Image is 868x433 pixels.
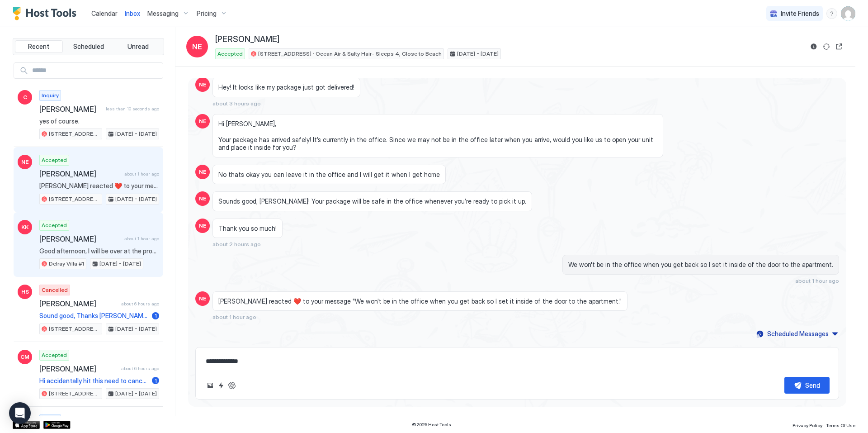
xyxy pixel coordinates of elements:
a: Terms Of Use [826,420,855,429]
span: 1 [155,312,157,319]
span: about 1 hour ago [124,236,159,242]
button: Scheduled Messages [755,328,839,340]
span: [DATE] - [DATE] [115,325,157,333]
span: NE [192,41,202,52]
span: about 1 hour ago [795,277,839,284]
span: Accepted [42,351,67,359]
span: [PERSON_NAME] [39,169,121,178]
span: 1 [155,377,157,384]
button: Open reservation [834,41,844,52]
span: NE [21,158,28,166]
a: Google Play Store [43,421,71,429]
button: Recent [15,40,63,53]
span: about 2 hours ago [212,241,261,247]
a: Host Tools Logo [13,7,80,20]
button: Unread [114,40,162,53]
div: Send [805,381,820,390]
span: [DATE] - [DATE] [115,195,157,203]
span: [STREET_ADDRESS] · Ocean Air & Salty Hair- Sleeps 4, Close to Beach [49,390,100,398]
span: [DATE] - [DATE] [115,390,157,398]
span: [DATE] - [DATE] [115,130,157,138]
span: Unread [127,43,149,51]
div: User profile [841,6,855,21]
span: NE [199,195,206,203]
span: Accepted [42,221,67,229]
span: KK [21,223,28,231]
span: Hi [PERSON_NAME], Your package has arrived safely! It’s currently in the office. Since we may not... [218,120,657,152]
span: Messaging [147,10,179,18]
span: [PERSON_NAME] [39,234,121,243]
span: [PERSON_NAME] [39,364,118,373]
span: © 2025 Host Tools [412,422,451,428]
span: C [23,93,27,101]
button: Upload image [205,380,216,391]
span: Hey! It looks like my package just got delivered! [218,83,354,91]
span: Accepted [42,156,67,164]
span: [PERSON_NAME] reacted ❤️ to your message "We won't be in the office when you get back so I set it... [39,182,159,190]
span: Invite Friends [781,10,819,18]
button: Send [784,377,830,394]
span: NE [199,81,206,89]
a: Calendar [91,9,118,18]
span: Inbox [125,10,140,17]
span: No thats okay you can leave it in the office and I will get it when I get home [218,171,440,179]
span: [STREET_ADDRESS] · Ocean Air & Salty Hair- Sleeps 4, Close to Beach [258,50,442,58]
a: Privacy Policy [793,420,822,429]
span: [DATE] - [DATE] [99,260,141,268]
span: Calendar [91,10,118,17]
a: Inbox [125,9,140,18]
span: NE [199,168,206,176]
button: Sync reservation [821,41,832,52]
span: CM [20,353,29,361]
span: We won't be in the office when you get back so I set it inside of the door to the apartment. [568,261,833,269]
button: ChatGPT Auto Reply [226,380,237,391]
span: [PERSON_NAME] [215,34,279,45]
button: Quick reply [216,380,226,391]
span: about 1 hour ago [212,314,256,320]
span: Privacy Policy [793,423,822,428]
span: Cancelled [42,286,68,294]
span: [PERSON_NAME] [39,105,102,114]
span: Delray Villa #1 [49,260,84,268]
span: Good afternoon, I will be over at the property in the morning and hang a lock box for you. We are... [39,247,159,255]
span: Accepted [217,50,243,58]
span: about 1 hour ago [124,171,159,177]
span: [PERSON_NAME] [39,299,118,308]
div: tab-group [13,38,164,55]
button: Scheduled [65,40,113,53]
button: Reservation information [808,41,819,52]
span: NE [199,295,206,303]
span: Sounds good, [PERSON_NAME]! Your package will be safe in the office whenever you’re ready to pick... [218,197,526,205]
span: [STREET_ADDRESS] · [PERSON_NAME] Toes & Salty Kisses- Sleeps 4 - Close Beach [49,325,100,333]
span: HS [21,288,29,296]
span: Hi accidentally hit this need to cancel this one out [39,377,148,385]
div: Open Intercom Messenger [9,402,31,424]
span: [STREET_ADDRESS] · [PERSON_NAME] Toes & Salty Kisses- Sleeps 4 - Close Beach [49,130,100,138]
span: Pricing [197,10,217,18]
span: less than 10 seconds ago [106,106,159,112]
span: Inquiry [42,91,59,100]
span: Recent [28,43,49,51]
span: Sound good, Thanks [PERSON_NAME]. [39,312,148,320]
span: NE [199,117,206,125]
span: [PERSON_NAME] reacted ❤️ to your message "We won't be in the office when you get back so I set it... [218,297,622,305]
span: about 6 hours ago [121,301,159,307]
div: Scheduled Messages [767,329,829,338]
span: NE [199,222,206,230]
span: Scheduled [73,43,104,51]
span: about 6 hours ago [121,366,159,371]
input: Input Field [28,63,163,78]
span: about 3 hours ago [212,100,261,107]
span: Thank you so much! [218,224,277,233]
a: App Store [13,421,40,429]
span: yes of course. [39,117,159,125]
span: [STREET_ADDRESS] · Ocean Air & Salty Hair- Sleeps 4, Close to Beach [49,195,100,203]
span: [DATE] - [DATE] [457,50,499,58]
span: Terms Of Use [826,423,855,428]
div: menu [826,8,837,19]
